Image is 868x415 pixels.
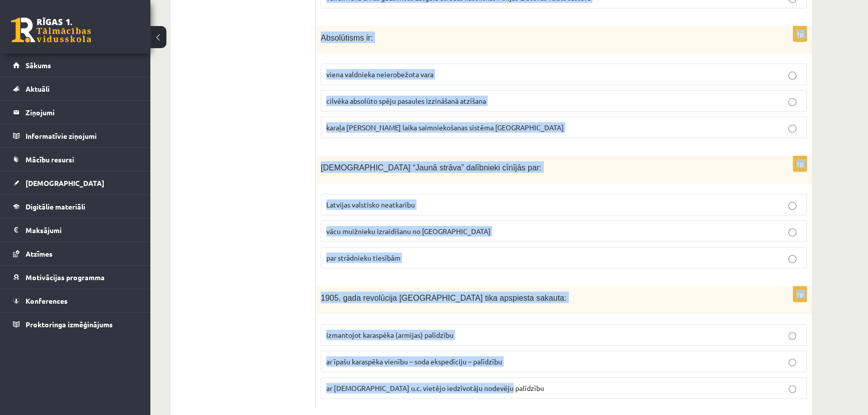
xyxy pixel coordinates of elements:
span: vācu muižnieku izraidīšanu no [GEOGRAPHIC_DATA] [326,227,491,236]
span: karaļa [PERSON_NAME] laika saimniekošanas sistēma [GEOGRAPHIC_DATA] [326,123,564,132]
input: ar [DEMOGRAPHIC_DATA] u.c. vietējo iedzīvotāju nodevēju palīdzību [788,385,796,393]
legend: Maksājumi [26,219,138,242]
a: Aktuāli [13,77,138,100]
span: viena valdnieka neierobežota vara [326,70,433,79]
input: izmantojot karaspēka (armijas) palīdzību [788,332,796,340]
a: Motivācijas programma [13,266,138,289]
a: Sākums [13,54,138,77]
a: Maksājumi [13,219,138,242]
span: Mācību resursi [26,155,74,164]
span: [DEMOGRAPHIC_DATA] “Jaunā strāva” dalībnieki cīnījās par: [321,163,541,172]
legend: Ziņojumi [26,101,138,124]
a: Konferences [13,289,138,312]
a: Digitālie materiāli [13,195,138,218]
a: Rīgas 1. Tālmācības vidusskola [11,18,91,43]
a: [DEMOGRAPHIC_DATA] [13,171,138,194]
p: 1p [793,286,807,302]
span: Proktoringa izmēģinājums [26,320,113,329]
p: 1p [793,156,807,172]
span: Atzīmes [26,249,53,258]
span: Absolūtisms ir: [321,34,373,42]
span: [DEMOGRAPHIC_DATA] [26,178,104,187]
input: viena valdnieka neierobežota vara [788,72,796,80]
legend: Informatīvie ziņojumi [26,124,138,147]
input: vācu muižnieku izraidīšanu no [GEOGRAPHIC_DATA] [788,229,796,237]
span: par strādnieku tiesībām [326,253,400,262]
a: Atzīmes [13,242,138,265]
span: 1905. gada revolūcija [GEOGRAPHIC_DATA] tika apspiesta sakauta: [321,294,566,302]
input: par strādnieku tiesībām [788,255,796,263]
a: Proktoringa izmēģinājums [13,313,138,336]
span: Digitālie materiāli [26,202,85,211]
a: Ziņojumi [13,101,138,124]
input: Latvijas valstisko neatkarību [788,202,796,210]
span: Konferences [26,296,68,305]
span: Latvijas valstisko neatkarību [326,200,415,209]
a: Mācību resursi [13,148,138,171]
span: cilvēka absolūto spēju pasaules izzināšanā atzīšana [326,96,486,105]
a: Informatīvie ziņojumi [13,124,138,147]
span: Sākums [26,61,51,70]
input: cilvēka absolūto spēju pasaules izzināšanā atzīšana [788,98,796,106]
p: 1p [793,26,807,42]
span: Aktuāli [26,84,50,93]
span: ar īpašu karaspēka vienību – soda ekspedīciju – palīdzību [326,357,502,366]
span: ar [DEMOGRAPHIC_DATA] u.c. vietējo iedzīvotāju nodevēju palīdzību [326,383,544,392]
span: izmantojot karaspēka (armijas) palīdzību [326,330,454,339]
span: Motivācijas programma [26,273,105,282]
input: karaļa [PERSON_NAME] laika saimniekošanas sistēma [GEOGRAPHIC_DATA] [788,125,796,133]
input: ar īpašu karaspēka vienību – soda ekspedīciju – palīdzību [788,359,796,367]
